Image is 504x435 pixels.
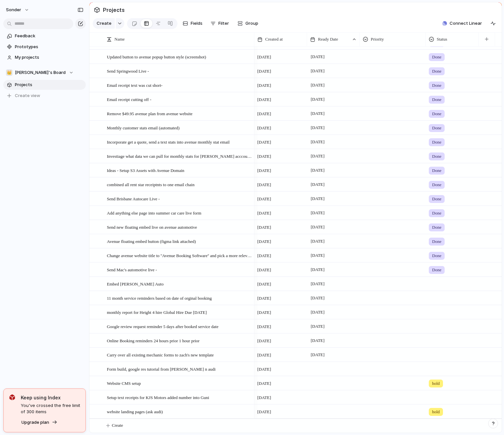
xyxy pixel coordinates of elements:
[21,402,80,415] span: You've crossed the free limit of 300 items
[257,167,271,174] span: [DATE]
[257,281,271,287] span: [DATE]
[432,111,441,117] span: Done
[107,351,214,358] span: Carry over all existing mechanic forms to zach's new template
[107,138,230,146] span: Incorporate get a quote, send a text stats into avenue monthly stat email
[432,224,441,231] span: Done
[432,167,441,174] span: Done
[257,338,271,344] span: [DATE]
[257,380,271,387] span: [DATE]
[6,69,13,76] div: 👑
[309,95,326,103] span: [DATE]
[432,409,440,415] span: hold
[245,20,258,27] span: Group
[114,36,125,43] span: Name
[309,166,326,174] span: [DATE]
[309,308,326,316] span: [DATE]
[107,266,157,273] span: Send Mac's automotive live -
[107,280,164,287] span: Embed [PERSON_NAME] Auto
[107,322,218,330] span: Google review request reminder 5 days after booked service date
[257,366,271,373] span: [DATE]
[309,280,326,288] span: [DATE]
[309,138,326,146] span: [DATE]
[432,238,441,245] span: Done
[3,91,86,101] button: Create view
[19,418,59,427] button: Upgrade plan
[309,110,326,117] span: [DATE]
[107,379,141,387] span: Website CMS setup
[257,125,271,131] span: [DATE]
[257,82,271,89] span: [DATE]
[257,68,271,75] span: [DATE]
[180,18,205,29] button: Fields
[107,53,206,60] span: Updated button to avenue popup button style (screenshot)
[309,195,326,203] span: [DATE]
[309,81,326,89] span: [DATE]
[107,152,252,160] span: Investiage what data we can pull for monthly stats for [PERSON_NAME] acccounting + [PERSON_NAME] ...
[107,195,160,202] span: Send Brisbane Autocare Live -
[257,409,271,415] span: [DATE]
[450,20,482,27] span: Connect Linear
[107,124,179,131] span: Monthly customer stats email (automated)
[257,210,271,217] span: [DATE]
[432,182,441,188] span: Done
[15,44,83,50] span: Prototypes
[309,181,326,188] span: [DATE]
[107,294,212,302] span: 11 month service reminders based on date of orginal booking
[432,125,441,131] span: Done
[107,251,252,259] span: Change avenue website title to ''Avenue Booking Software'' and pick a more relevant image ask aud...
[191,20,203,27] span: Fields
[102,4,126,16] span: Projects
[107,365,216,373] span: Form build, google res tutorial from [PERSON_NAME] n audi
[309,266,326,274] span: [DATE]
[21,394,80,401] span: Keep using Index
[309,152,326,160] span: [DATE]
[112,422,123,429] span: Create
[257,295,271,302] span: [DATE]
[218,20,229,27] span: Filter
[15,54,83,61] span: My projects
[15,69,66,76] span: [PERSON_NAME]'s Board
[97,20,111,27] span: Create
[234,18,262,29] button: Group
[309,337,326,345] span: [DATE]
[432,82,441,89] span: Done
[21,419,49,426] span: Upgrade plan
[3,42,86,52] a: Prototypes
[309,237,326,245] span: [DATE]
[3,68,86,78] button: 👑[PERSON_NAME]'s Board
[3,80,86,90] a: Projects
[3,5,33,15] button: sonder
[265,36,283,43] span: Created at
[257,224,271,231] span: [DATE]
[107,181,195,188] span: combined all rent star receiptnts to one email chain
[309,294,326,302] span: [DATE]
[107,237,196,245] span: Avenue floating embed button (figma link attached)
[107,209,201,217] span: Add anything else page into summer car care live form
[309,322,326,330] span: [DATE]
[257,111,271,117] span: [DATE]
[432,380,440,387] span: hold
[15,92,40,99] span: Create view
[432,54,441,60] span: Done
[107,81,163,89] span: Email receipt text was cut short-
[432,139,441,146] span: Done
[208,18,232,29] button: Filter
[309,351,326,359] span: [DATE]
[6,7,21,13] span: sonder
[309,124,326,132] span: [DATE]
[107,223,197,231] span: Send new floating embed live on avenue automotive
[15,33,83,39] span: Feedback
[257,153,271,160] span: [DATE]
[257,196,271,202] span: [DATE]
[432,252,441,259] span: Done
[107,166,184,174] span: Ideas - Setup S3 Assets with Avenue Domain
[309,223,326,231] span: [DATE]
[107,95,151,103] span: Email receipt cutting off -
[432,68,441,75] span: Done
[107,308,207,316] span: monthly report for Height 4 hire Global Hire Due [DATE]
[440,18,485,28] button: Connect Linear
[309,251,326,259] span: [DATE]
[432,196,441,202] span: Done
[107,337,200,344] span: Online Booking reminders 24 hours prior 1 hour prior
[371,36,384,43] span: Priority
